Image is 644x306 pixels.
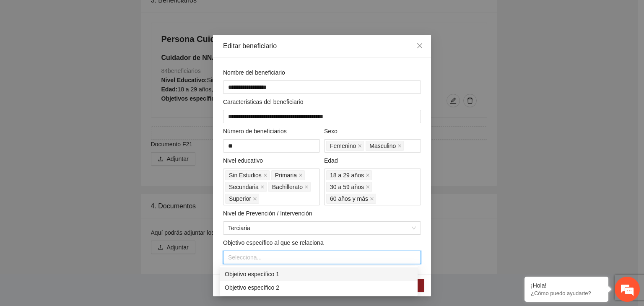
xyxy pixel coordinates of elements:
[225,194,259,204] span: Superior
[272,182,303,192] span: Bachillerato
[271,170,305,180] span: Primaria
[229,182,259,192] span: Secundaria
[299,173,303,177] span: close
[225,270,413,279] div: Objetivo específico 1
[304,185,309,189] span: close
[275,171,297,180] span: Primaria
[268,182,311,192] span: Bachillerato
[326,170,372,180] span: 18 a 29 años
[369,141,396,150] span: Masculino
[223,238,324,247] label: Objetivo específico al que se relaciona
[220,267,418,281] div: Objetivo específico 1
[225,170,270,180] span: Sin Estudios
[225,182,267,192] span: Secundaria
[220,281,418,294] div: Objetivo específico 2
[531,290,602,296] p: ¿Cómo puedo ayudarte?
[358,144,362,148] span: close
[49,103,116,188] span: Estamos en línea.
[531,282,602,289] div: ¡Hola!
[366,173,370,177] span: close
[326,182,372,192] span: 30 a 59 años
[326,194,376,204] span: 60 años y más
[4,211,160,241] textarea: Escriba su mensaje y pulse “Intro”
[324,156,338,165] label: Edad
[408,35,431,57] button: Close
[330,171,364,180] span: 18 a 29 años
[370,197,374,201] span: close
[330,182,364,192] span: 30 a 59 años
[223,127,287,136] label: Número de beneficiarios
[223,209,312,218] label: Nivel de Prevención / Intervención
[223,68,285,77] label: Nombre del beneficiario
[366,141,404,151] span: Masculino
[326,141,364,151] span: Femenino
[324,127,338,136] label: Sexo
[223,41,421,51] div: Editar beneficiario
[228,222,416,234] span: Terciaria
[330,141,356,150] span: Femenino
[260,185,265,189] span: close
[366,185,370,189] span: close
[253,197,257,201] span: close
[225,283,413,292] div: Objetivo específico 2
[223,97,303,106] label: Características del beneficiario
[330,194,368,203] span: 60 años y más
[229,171,262,180] span: Sin Estudios
[397,144,402,148] span: close
[229,194,251,203] span: Superior
[223,156,263,165] label: Nivel educativo
[416,42,423,49] span: close
[263,173,267,177] span: close
[44,43,141,54] div: Chatee con nosotros ahora
[138,4,158,24] div: Minimizar ventana de chat en vivo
